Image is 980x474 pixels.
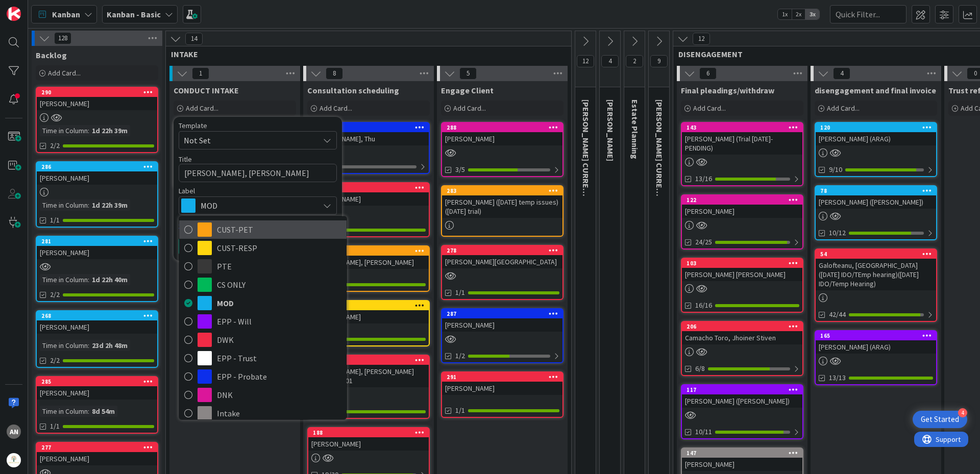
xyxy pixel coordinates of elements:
div: 285 [41,378,157,385]
span: 14 [185,33,203,45]
div: Time in Column [40,406,88,417]
div: 165 [820,332,936,339]
a: 286[PERSON_NAME]Time in Column:1d 22h 39m1/1 [36,161,158,228]
span: EPP - Trust [217,351,341,366]
span: 3/5 [455,164,465,175]
div: 206Camacho Toro, Jhoiner Stiven [682,322,802,344]
div: [PERSON_NAME][GEOGRAPHIC_DATA] [442,255,562,268]
a: DWK [179,331,347,349]
div: 1d 22h 39m [89,199,130,211]
span: KRISTI PROBATE [605,99,616,161]
span: 10/12 [829,228,846,238]
div: [PERSON_NAME] [442,318,562,332]
div: Galofteanu, [GEOGRAPHIC_DATA] ([DATE] IDO/TEmp hearing)([DATE] IDO/Temp Hearing) [816,259,936,290]
div: 281 [41,238,157,245]
span: 9 [650,55,668,67]
div: 165 [816,331,936,340]
div: [PERSON_NAME] [442,382,562,395]
span: EPP - Probate [217,369,341,384]
span: Not Set [184,134,311,147]
div: 120[PERSON_NAME] (ARAG) [816,123,936,145]
input: Quick Filter... [830,5,906,23]
span: Final pleadings/withdraw [681,85,774,95]
div: 117[PERSON_NAME] ([PERSON_NAME]) [682,385,802,408]
div: 147 [687,450,802,457]
div: 296 [313,184,429,191]
span: Estate Planning [630,99,640,159]
span: KRISTI CURRENT CLIENTS [581,99,591,232]
a: PTE [179,257,347,276]
div: 206 [682,322,802,331]
div: 1d 22h 40m [89,274,130,285]
textarea: [PERSON_NAME], [PERSON_NAME] [179,164,337,182]
div: 294[PERSON_NAME] [308,301,429,323]
span: Engage Client [441,85,494,95]
div: 278[PERSON_NAME][GEOGRAPHIC_DATA] [442,246,562,268]
div: 103[PERSON_NAME] [PERSON_NAME] [682,259,802,281]
div: 294 [313,302,429,309]
div: [PERSON_NAME] [37,452,157,465]
div: 291 [447,373,562,381]
a: 294[PERSON_NAME]1/1 [307,300,430,346]
div: 287 [442,309,562,318]
div: Camacho Toro, Jhoiner Stiven [682,331,802,344]
span: Kanban [52,8,80,20]
div: 288 [442,123,562,132]
div: 295[PERSON_NAME], [PERSON_NAME] [308,246,429,269]
span: 1/2 [455,351,465,361]
div: [PERSON_NAME] (ARAG) [816,340,936,354]
span: Add Card... [453,104,486,113]
div: 188[PERSON_NAME] [308,428,429,451]
span: EPP - Will [217,314,341,329]
a: 122[PERSON_NAME]24/25 [681,194,803,250]
span: Intake [217,406,341,421]
div: [PERSON_NAME] ([PERSON_NAME]) [682,394,802,408]
span: 9/10 [829,164,842,175]
span: VICTOR CURRENT CLIENTS [654,99,665,232]
a: 285[PERSON_NAME]Time in Column:8d 54m1/1 [36,376,158,434]
div: Time in Column [40,125,88,136]
a: 120[PERSON_NAME] (ARAG)9/10 [815,122,937,177]
span: INTAKE [171,49,558,59]
div: 165[PERSON_NAME] (ARAG) [816,331,936,354]
span: : [88,340,89,351]
div: 143 [682,123,802,132]
span: Template [179,122,207,129]
div: 120 [820,124,936,131]
span: CONDUCT INTAKE [174,85,239,95]
label: Title [179,155,192,164]
span: 2/2 [50,140,60,151]
b: Kanban - Basic [107,9,161,19]
div: 278 [442,246,562,255]
span: 128 [54,32,71,44]
span: 6 [699,67,717,80]
span: DWK [217,332,341,347]
a: CS ONLY [179,276,347,294]
div: 286 [37,162,157,171]
div: 122[PERSON_NAME] [682,195,802,218]
a: 291[PERSON_NAME]1/1 [441,371,563,418]
a: EPP - Probate [179,367,347,386]
div: 287 [447,310,562,317]
div: 103 [687,260,802,267]
div: [PERSON_NAME] [37,97,157,110]
span: : [88,199,89,211]
div: 103 [682,259,802,268]
div: 296[PERSON_NAME] [308,183,429,206]
span: 1/1 [455,287,465,298]
div: [PERSON_NAME] [682,205,802,218]
a: 290[PERSON_NAME]Time in Column:1d 22h 39m2/2 [36,87,158,153]
a: 103[PERSON_NAME] [PERSON_NAME]16/16 [681,258,803,313]
div: 288[PERSON_NAME] [442,123,562,145]
div: 268 [37,311,157,320]
div: [PERSON_NAME] [442,132,562,145]
span: disengagement and final invoice [815,85,936,95]
span: 13/16 [695,173,712,184]
div: 285 [37,377,157,386]
span: 12 [577,55,594,67]
div: 54Galofteanu, [GEOGRAPHIC_DATA] ([DATE] IDO/TEmp hearing)([DATE] IDO/Temp Hearing) [816,250,936,290]
span: : [88,274,89,285]
span: 1/1 [50,215,60,226]
span: : [88,406,89,417]
a: 295[PERSON_NAME], [PERSON_NAME]1/1 [307,245,430,292]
